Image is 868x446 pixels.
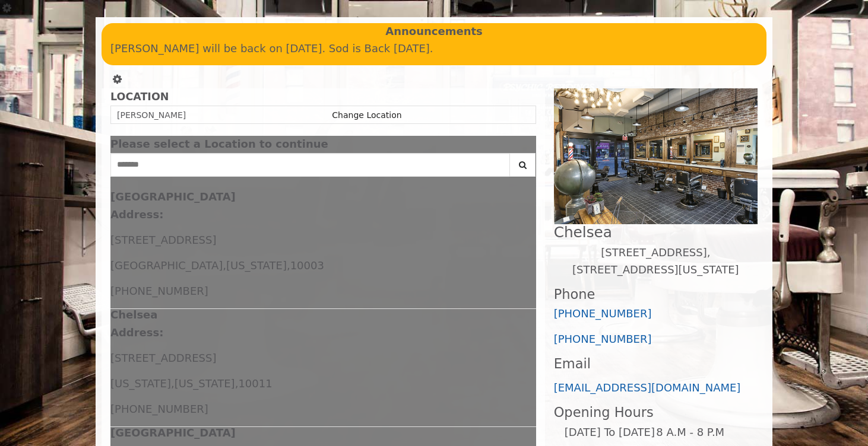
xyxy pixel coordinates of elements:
b: Chelsea [110,308,157,321]
button: close dialog [518,141,536,148]
span: [STREET_ADDRESS] [110,352,216,364]
p: [STREET_ADDRESS],[STREET_ADDRESS][US_STATE] [554,244,758,279]
span: [GEOGRAPHIC_DATA] [110,259,223,272]
td: [DATE] To [DATE] [564,423,655,442]
span: 10003 [290,259,324,272]
b: [GEOGRAPHIC_DATA] [110,190,236,203]
span: , [235,377,239,390]
i: Search button [516,161,530,169]
span: , [223,259,226,272]
h3: Phone [554,287,758,302]
span: [PHONE_NUMBER] [110,403,208,415]
span: [US_STATE] [110,377,171,390]
h3: Opening Hours [554,405,758,420]
h2: Chelsea [554,224,758,240]
b: Address: [110,326,163,339]
span: , [171,377,175,390]
span: [PHONE_NUMBER] [110,285,208,297]
b: Announcements [385,23,483,40]
span: 10011 [238,377,272,390]
p: [PERSON_NAME] will be back on [DATE]. Sod is Back [DATE]. [110,40,758,58]
input: Search Center [110,153,510,177]
b: LOCATION [110,91,169,103]
span: [US_STATE] [226,259,287,272]
div: Center Select [110,153,536,183]
a: Change Location [332,110,401,120]
span: Please select a Location to continue [110,138,328,150]
span: [US_STATE] [175,377,235,390]
span: [STREET_ADDRESS] [110,234,216,246]
b: [GEOGRAPHIC_DATA] [110,426,236,439]
td: 8 A.M - 8 P.M [655,423,747,442]
span: [PERSON_NAME] [117,110,186,120]
span: , [287,259,290,272]
a: [PHONE_NUMBER] [554,333,652,345]
h3: Email [554,356,758,371]
a: [PHONE_NUMBER] [554,307,652,320]
a: [EMAIL_ADDRESS][DOMAIN_NAME] [554,381,741,394]
b: Address: [110,208,163,221]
